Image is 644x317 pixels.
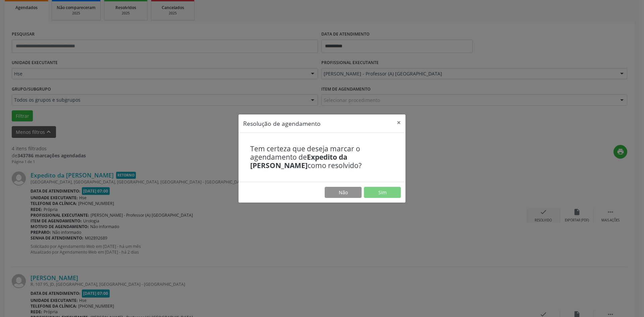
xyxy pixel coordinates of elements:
[243,119,321,128] h5: Resolução de agendamento
[364,187,401,198] button: Sim
[392,114,406,131] button: Close
[325,187,362,198] button: Não
[250,145,394,170] h4: Tem certeza que deseja marcar o agendamento de como resolvido?
[250,152,347,170] b: Expedito da [PERSON_NAME]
